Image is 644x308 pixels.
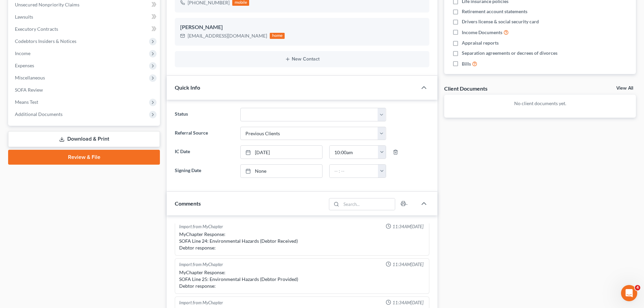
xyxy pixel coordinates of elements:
[15,38,76,44] span: Codebtors Insiders & Notices
[171,127,237,140] label: Referral Source
[8,131,160,147] a: Download & Print
[15,26,58,32] span: Executory Contracts
[9,84,160,96] a: SOFA Review
[180,56,424,62] button: New Contact
[15,50,30,56] span: Income
[15,111,63,117] span: Additional Documents
[179,261,223,268] div: Import from MyChapter
[8,150,160,165] a: Review & File
[462,8,527,15] span: Retirement account statements
[9,23,160,35] a: Executory Contracts
[621,285,637,301] iframe: Intercom live chat
[15,14,33,20] span: Lawsuits
[179,300,223,306] div: Import from MyChapter
[330,146,378,159] input: -- : --
[179,223,223,230] div: Import from MyChapter
[241,146,322,159] a: [DATE]
[15,63,34,68] span: Expenses
[462,50,557,56] span: Separation agreements or decrees of divorces
[462,40,499,46] span: Appraisal reports
[15,75,45,80] span: Miscellaneous
[15,87,43,93] span: SOFA Review
[330,165,378,177] input: -- : --
[171,108,237,121] label: Status
[450,100,630,107] p: No client documents yet.
[179,231,425,251] div: MyChapter Response: SOFA Line 24: Environmental Hazards (Debtor Received) Debtor response:
[392,261,424,268] span: 11:34AM[DATE]
[175,200,201,207] span: Comments
[171,164,237,178] label: Signing Date
[462,29,502,36] span: Income Documents
[341,198,395,210] input: Search...
[171,145,237,159] label: IC Date
[180,23,424,31] div: [PERSON_NAME]
[175,84,200,91] span: Quick Info
[444,85,487,92] div: Client Documents
[15,2,79,7] span: Unsecured Nonpriority Claims
[616,86,633,91] a: View All
[270,33,285,39] div: home
[9,11,160,23] a: Lawsuits
[392,300,424,306] span: 11:34AM[DATE]
[179,269,425,289] div: MyChapter Response: SOFA Line 25: Environmental Hazards (Debtor Provided) Debtor response:
[188,32,267,39] div: [EMAIL_ADDRESS][DOMAIN_NAME]
[462,18,539,25] span: Drivers license & social security card
[462,61,471,67] span: Bills
[635,285,640,290] span: 4
[241,165,322,177] a: None
[15,99,38,105] span: Means Test
[392,223,424,230] span: 11:34AM[DATE]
